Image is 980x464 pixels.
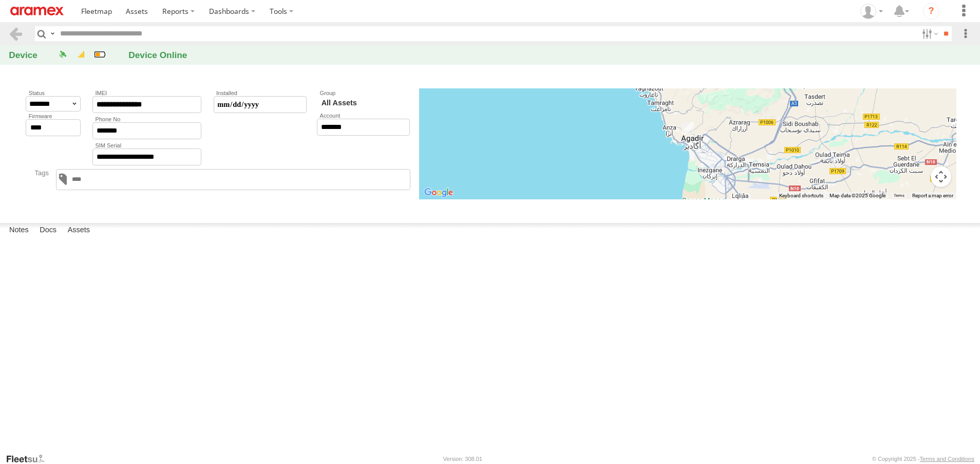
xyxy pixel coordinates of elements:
[48,26,56,41] label: Search Query
[8,26,23,41] a: Back to previous Page
[6,454,53,464] a: Visit our Website
[912,193,953,198] a: Report a map error
[918,26,940,41] label: Search Filter Options
[923,3,939,20] i: ?
[443,456,482,462] div: Version: 308.01
[92,90,201,96] label: IMEI
[91,48,108,61] div: 4.15
[931,166,951,187] button: Map camera controls
[26,113,81,119] label: Firmware
[73,48,89,61] div: 3
[92,142,201,149] label: SIM Serial
[63,223,95,237] label: Assets
[4,223,34,237] label: Notes
[10,7,64,15] img: aramex-logo.svg
[318,97,410,109] span: All Assets
[872,456,974,462] div: © Copyright 2025 -
[894,194,904,198] a: Terms (opens in new tab)
[779,192,823,199] button: Keyboard shortcuts
[422,186,456,199] img: Google
[920,456,974,462] a: Terms and Conditions
[317,90,410,96] label: Group
[34,223,62,237] label: Docs
[422,186,456,199] a: Open this area in Google Maps (opens a new window)
[830,193,885,198] span: Map data ©2025 Google
[857,4,887,19] div: Hicham Abourifa
[26,90,81,96] label: Status
[317,113,410,119] label: Account
[92,116,201,122] label: Phone No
